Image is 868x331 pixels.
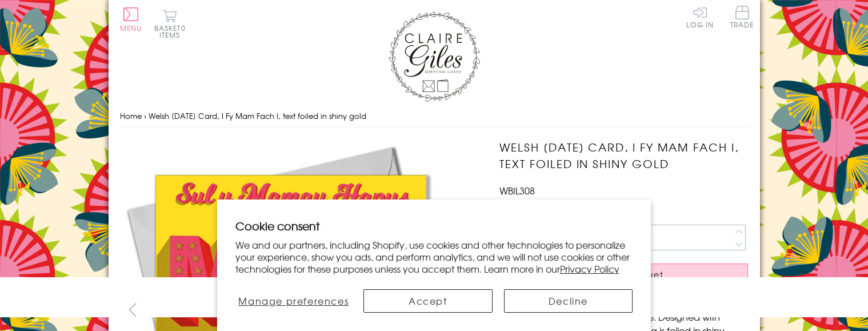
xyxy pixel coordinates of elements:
[499,184,535,197] span: WBIL308
[120,7,142,31] button: Menu
[149,110,366,121] span: Welsh [DATE] Card, I Fy Mam Fach I, text foiled in shiny gold
[499,197,527,213] span: £3.50
[499,139,748,172] h1: Welsh [DATE] Card, I Fy Mam Fach I, text foiled in shiny gold
[389,11,480,102] img: Claire Giles Greetings Cards
[120,105,749,128] nav: breadcrumbs
[154,9,186,38] button: Basket0 items
[238,294,349,308] span: Manage preferences
[686,6,714,28] a: Log In
[144,110,146,121] span: ›
[235,289,352,313] button: Manage preferences
[120,23,142,33] span: Menu
[159,23,186,40] span: 0 items
[235,218,633,234] h2: Cookie consent
[120,297,146,322] button: prev
[363,289,493,313] button: Accept
[120,110,142,121] a: Home
[504,289,633,313] button: Decline
[235,239,633,274] p: We and our partners, including Shopify, use cookies and other technologies to personalize your ex...
[730,6,754,30] a: Trade
[560,262,619,276] a: Privacy Policy
[730,6,754,28] span: Trade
